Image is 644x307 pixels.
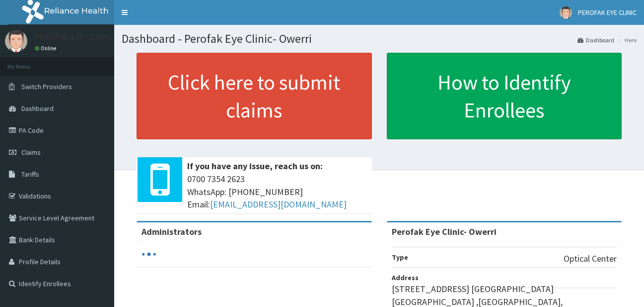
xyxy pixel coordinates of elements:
[142,226,202,237] b: Administrators
[137,53,372,139] a: Click here to submit claims
[187,173,367,211] span: 0700 7354 2623 WhatsApp: [PHONE_NUMBER] Email:
[21,104,54,113] span: Dashboard
[564,252,617,265] p: Optical Center
[21,82,72,91] span: Switch Providers
[387,53,622,139] a: How to Identify Enrollees
[577,36,614,44] a: Dashboard
[142,247,156,262] svg: audio-loading
[210,199,347,210] a: [EMAIL_ADDRESS][DOMAIN_NAME]
[560,6,572,19] img: User Image
[392,273,419,282] b: Address
[21,170,39,179] span: Tariffs
[615,36,637,44] li: Here
[35,32,112,41] p: PEROFAK EYE CLINIC
[21,148,41,157] span: Claims
[578,8,637,17] span: PEROFAK EYE CLINIC
[392,253,408,262] b: Type
[5,30,27,52] img: User Image
[35,45,59,52] a: Online
[122,32,637,45] h1: Dashboard - Perofak Eye Clinic- Owerri
[187,160,323,172] b: If you have any issue, reach us on:
[392,226,497,237] strong: Perofak Eye Clinic- Owerri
